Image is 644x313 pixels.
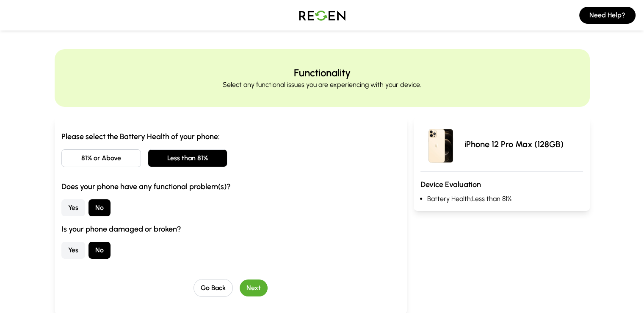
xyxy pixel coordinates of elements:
p: iPhone 12 Pro Max (128GB) [464,138,564,150]
button: Need Help? [579,7,636,24]
img: Logo [293,3,352,27]
button: Yes [61,242,85,259]
button: Yes [61,199,85,216]
h3: Does your phone have any functional problem(s)? [61,181,400,193]
h3: Is your phone damaged or broken? [61,223,400,235]
li: Battery Health: Less than 81% [427,194,583,204]
h2: Functionality [294,66,351,80]
p: Select any functional issues you are experiencing with your device. [223,80,421,90]
button: Next [240,279,268,296]
img: iPhone 12 Pro Max [420,124,461,165]
button: Less than 81% [148,149,227,167]
button: No [88,199,111,216]
button: No [88,242,111,259]
button: Go Back [193,279,233,297]
h3: Please select the Battery Health of your phone: [61,131,400,143]
h3: Device Evaluation [420,179,583,190]
button: 81% or Above [61,149,141,167]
